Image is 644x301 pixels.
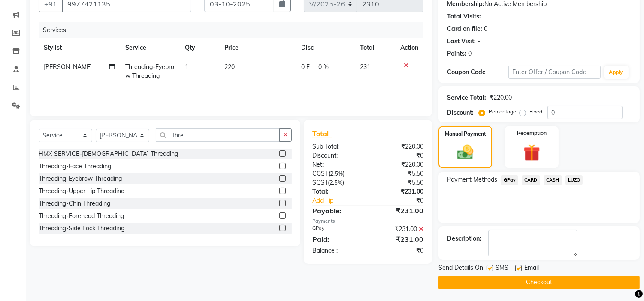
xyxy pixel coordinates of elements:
[156,128,280,142] input: Search or Scan
[312,170,328,177] span: CGST
[447,108,474,117] div: Discount:
[517,129,547,137] label: Redemption
[468,49,472,58] div: 0
[496,263,508,274] span: SMS
[39,162,111,171] div: Threading-Face Threading
[447,234,481,243] div: Description:
[312,129,332,138] span: Total
[360,63,371,71] span: 231
[306,178,368,187] div: ( )
[522,175,540,185] span: CARD
[447,68,508,77] div: Coupon Code
[306,187,368,196] div: Total:
[368,246,430,255] div: ₹0
[306,225,368,234] div: GPay
[518,142,545,163] img: _gift.svg
[447,93,486,102] div: Service Total:
[484,24,487,33] div: 0
[368,151,430,160] div: ₹0
[224,63,235,71] span: 220
[185,63,188,71] span: 1
[39,187,124,196] div: Threading-Upper Lip Threading
[445,130,486,138] label: Manual Payment
[368,187,430,196] div: ₹231.00
[306,234,368,244] div: Paid:
[544,175,562,185] span: CASH
[478,37,480,46] div: -
[39,199,110,208] div: Threading-Chin Threading
[447,12,481,21] div: Total Visits:
[508,66,600,79] input: Enter Offer / Coupon Code
[306,169,368,178] div: ( )
[438,276,640,289] button: Checkout
[180,38,219,57] th: Qty
[447,49,466,58] div: Points:
[604,66,629,79] button: Apply
[438,263,483,274] span: Send Details On
[44,63,92,71] span: [PERSON_NAME]
[301,63,310,72] span: 0 F
[447,175,497,184] span: Payment Methods
[565,175,583,185] span: LUZO
[39,22,430,38] div: Services
[318,63,329,72] span: 0 %
[355,38,396,57] th: Total
[452,143,478,161] img: _cash.svg
[368,142,430,151] div: ₹220.00
[330,179,342,186] span: 2.5%
[312,218,423,225] div: Payments
[368,178,430,187] div: ₹5.50
[368,169,430,178] div: ₹5.50
[489,108,516,116] label: Percentage
[306,151,368,160] div: Discount:
[524,263,539,274] span: Email
[447,24,482,33] div: Card on file:
[306,142,368,151] div: Sub Total:
[39,174,122,183] div: Threading-Eyebrow Threading
[306,246,368,255] div: Balance :
[306,160,368,169] div: Net:
[126,63,175,80] span: Threading-Eyebrow Threading
[121,38,180,57] th: Service
[529,108,542,116] label: Fixed
[306,206,368,216] div: Payable:
[312,179,328,186] span: SGST
[39,224,124,233] div: Threading-Side Lock Threading
[368,206,430,216] div: ₹231.00
[368,160,430,169] div: ₹220.00
[313,63,315,72] span: |
[378,196,430,205] div: ₹0
[490,93,512,102] div: ₹220.00
[296,38,355,57] th: Disc
[39,212,124,221] div: Threading-Forehead Threading
[39,149,178,158] div: HMX SERVICE-[DEMOGRAPHIC_DATA] Threading
[219,38,296,57] th: Price
[447,37,476,46] div: Last Visit:
[330,170,343,177] span: 2.5%
[306,196,378,205] a: Add Tip
[501,175,518,185] span: GPay
[395,38,423,57] th: Action
[39,38,121,57] th: Stylist
[368,225,430,234] div: ₹231.00
[368,234,430,244] div: ₹231.00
